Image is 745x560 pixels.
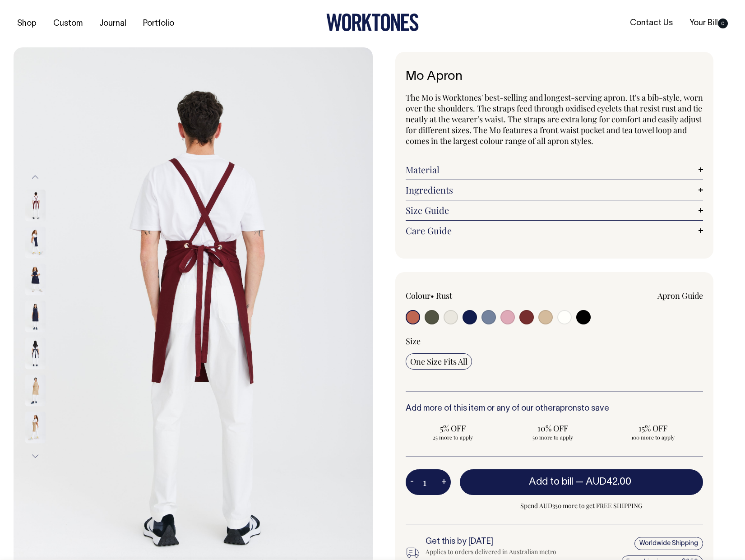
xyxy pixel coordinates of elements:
[406,404,703,413] h6: Add more of this item or any of our other to save
[406,70,703,84] h1: Mo Apron
[25,301,46,333] img: dark-navy
[410,423,496,434] span: 5% OFF
[657,290,703,301] a: Apron Guide
[25,375,46,407] img: khaki
[25,412,46,444] img: khaki
[406,473,418,491] button: -
[610,423,696,434] span: 15% OFF
[406,336,703,347] div: Size
[25,264,46,296] img: dark-navy
[406,205,703,216] a: Size Guide
[610,434,696,441] span: 100 more to apply
[505,420,600,444] input: 10% OFF 50 more to apply
[406,92,703,146] span: The Mo is Worktones' best-selling and longest-serving apron. It's a bib-style, worn over the shou...
[510,434,596,441] span: 50 more to apply
[28,446,42,467] button: Next
[437,473,451,491] button: +
[406,225,703,236] a: Care Guide
[626,16,676,31] a: Contact Us
[686,16,731,31] a: Your Bill0
[575,477,634,486] span: —
[410,434,496,441] span: 25 more to apply
[430,290,434,301] span: •
[406,353,472,370] input: One Size Fits All
[436,290,452,301] label: Rust
[510,423,596,434] span: 10% OFF
[410,356,467,367] span: One Size Fits All
[460,500,703,511] span: Spend AUD350 more to get FREE SHIPPING
[25,338,46,370] img: dark-navy
[718,19,728,28] span: 0
[139,16,178,31] a: Portfolio
[406,290,525,301] div: Colour
[25,227,46,259] img: dark-navy
[529,477,573,486] span: Add to bill
[14,16,40,31] a: Shop
[406,185,703,195] a: Ingredients
[28,167,42,187] button: Previous
[406,420,500,444] input: 5% OFF 25 more to apply
[426,537,568,546] h6: Get this by [DATE]
[25,190,46,222] img: burgundy
[555,405,581,412] a: aprons
[460,469,703,495] button: Add to bill —AUD42.00
[96,16,130,31] a: Journal
[606,420,700,444] input: 15% OFF 100 more to apply
[406,164,703,175] a: Material
[586,477,631,486] span: AUD42.00
[50,16,86,31] a: Custom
